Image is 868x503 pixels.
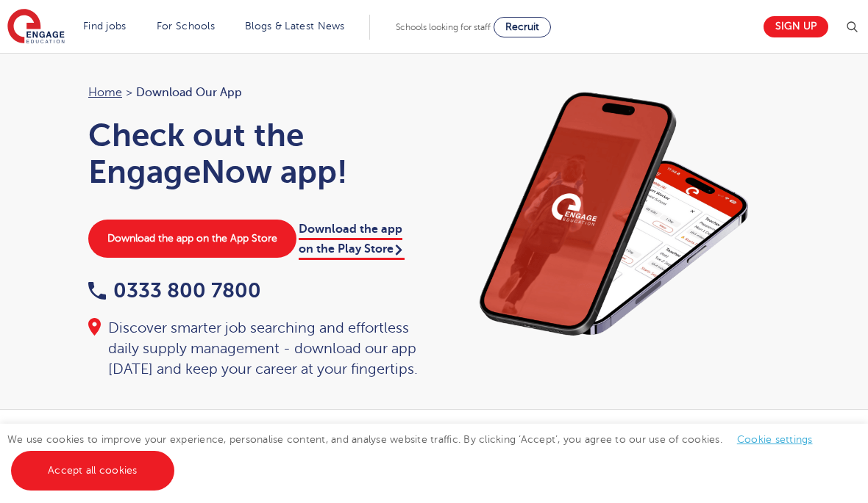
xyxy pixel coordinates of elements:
a: Cookie settings [737,434,813,445]
a: Home [88,86,122,99]
a: Find jobs [83,21,127,32]
a: Sign up [764,16,828,37]
a: Blogs & Latest News [245,21,345,32]
a: For Schools [157,21,215,32]
span: > [126,86,132,99]
a: Download the app on the Play Store [299,222,405,259]
div: Discover smarter job searching and effortless daily supply management - download our app [DATE] a... [88,318,419,380]
a: 0333 800 7800 [88,279,261,302]
h1: Check out the EngageNow app! [88,117,419,190]
span: Download our app [136,83,242,102]
span: We use cookies to improve your experience, personalise content, and analyse website traffic. By c... [7,434,828,476]
a: Accept all cookies [11,451,174,491]
nav: breadcrumb [88,83,419,102]
a: Download the app on the App Store [88,220,296,258]
span: Schools looking for staff [396,22,491,32]
a: Recruit [494,17,551,37]
span: Recruit [505,21,539,32]
img: Engage Education [7,9,65,46]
